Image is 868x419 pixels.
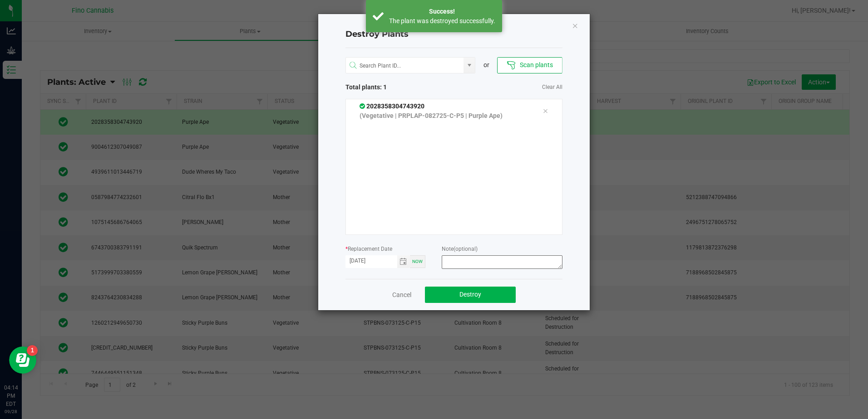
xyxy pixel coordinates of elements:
span: Toggle calendar [397,255,410,268]
h4: Destroy Plants [345,29,562,40]
span: 2028358304743920 [360,102,424,110]
button: Destroy [425,287,516,303]
div: The plant was destroyed successfully. [389,16,495,25]
a: Cancel [392,290,411,299]
p: (Vegetative | PRPLAP-082725-C-P5 | Purple Ape) [360,111,529,121]
span: In Sync [360,102,366,110]
div: Remove tag [536,106,555,117]
span: Now [412,259,423,264]
div: Success! [389,7,495,16]
label: Note [442,245,478,253]
div: or [475,60,497,70]
button: Close [572,20,578,31]
a: Clear All [542,83,562,91]
button: Scan plants [497,57,562,73]
input: Date [345,255,397,267]
span: (optional) [454,246,478,252]
input: NO DATA FOUND [346,58,464,74]
span: Destroy [459,291,481,298]
label: Replacement Date [345,245,392,253]
iframe: Resource center [9,346,36,374]
span: Total plants: 1 [345,83,454,92]
iframe: Resource center unread badge [27,345,38,356]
